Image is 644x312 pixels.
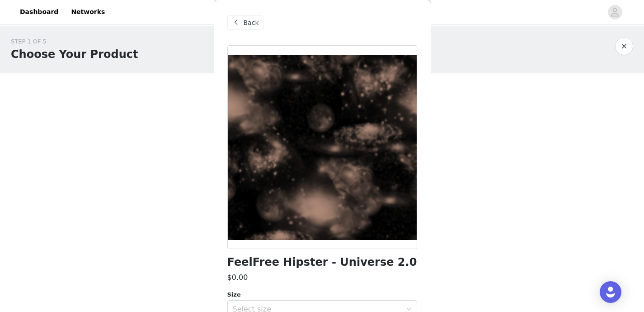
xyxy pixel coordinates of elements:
[611,5,619,19] div: avatar
[244,18,259,28] span: Back
[11,37,138,46] div: STEP 1 OF 5
[11,46,138,62] h1: Choose Your Product
[66,2,110,22] a: Networks
[600,281,621,303] div: Open Intercom Messenger
[227,256,417,269] h1: FeelFree Hipster - Universe 2.0
[14,2,64,22] a: Dashboard
[227,290,417,299] div: Size
[227,272,248,283] h3: $0.00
